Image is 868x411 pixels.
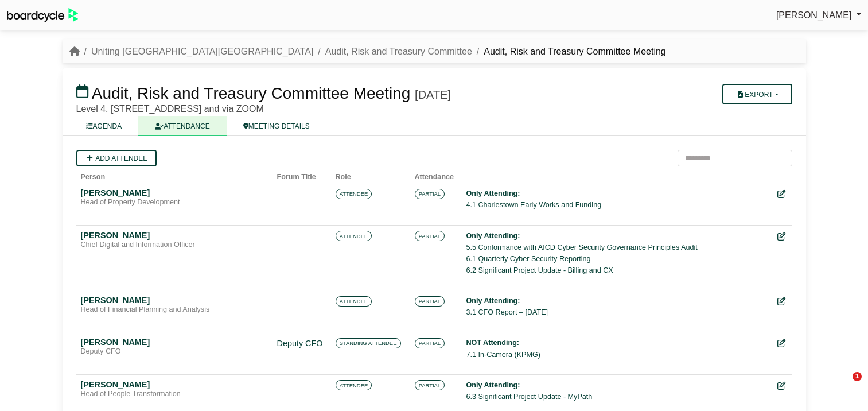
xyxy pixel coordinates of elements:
span: 1 [853,372,862,381]
span: PARTIAL [415,296,445,307]
a: ATTENDANCE [138,116,226,136]
div: Only Attending: [466,379,768,391]
div: Head of People Transformation [81,390,268,399]
a: MEETING DETAILS [227,116,326,136]
li: 7.1 In-Camera (KPMG) [466,349,768,360]
span: [PERSON_NAME] [776,10,852,20]
span: PARTIAL [415,189,445,199]
li: 6.2 Significant Project Update - Billing and CX [466,265,768,276]
li: 3.1 CFO Report – [DATE] [466,307,768,318]
div: Edit [777,337,788,350]
div: Head of Financial Planning and Analysis [81,305,268,315]
div: Chief Digital and Information Officer [81,241,268,250]
span: STANDING ATTENDEE [336,338,401,348]
div: Deputy CFO [277,337,326,350]
div: [PERSON_NAME] [81,337,268,347]
li: 6.1 Quarterly Cyber Security Reporting [466,253,768,265]
a: AGENDA [69,116,139,136]
a: [PERSON_NAME] [776,8,861,23]
span: ATTENDEE [336,189,372,199]
a: Audit, Risk and Treasury Committee [325,46,472,56]
div: Edit [777,379,788,393]
span: Level 4, [STREET_ADDRESS] and via ZOOM [76,104,264,114]
li: 4.1 Charlestown Early Works and Funding [466,199,768,211]
div: Deputy CFO [81,347,268,356]
span: Audit, Risk and Treasury Committee Meeting [92,84,411,102]
span: ATTENDEE [336,296,372,307]
span: PARTIAL [415,380,445,390]
iframe: Intercom live chat [829,372,857,400]
div: Edit [777,230,788,243]
div: [PERSON_NAME] [81,295,268,305]
div: [PERSON_NAME] [81,379,268,390]
nav: breadcrumb [69,44,666,59]
div: NOT Attending: [466,337,768,348]
img: BoardcycleBlackGreen-aaafeed430059cb809a45853b8cf6d952af9d84e6e89e1f1685b34bfd5cb7d64.svg [7,8,78,22]
th: Role [331,166,410,183]
div: Only Attending: [466,230,768,242]
a: Uniting [GEOGRAPHIC_DATA][GEOGRAPHIC_DATA] [91,46,313,56]
th: Person [76,166,273,183]
div: Only Attending: [466,188,768,199]
div: Edit [777,188,788,201]
li: 6.3 Significant Project Update - MyPath [466,391,768,402]
th: Forum Title [273,166,331,183]
a: Add attendee [76,150,157,166]
div: [PERSON_NAME] [81,230,268,241]
th: Attendance [410,166,462,183]
span: ATTENDEE [336,380,372,390]
div: Head of Property Development [81,198,268,207]
div: [DATE] [415,88,451,102]
span: PARTIAL [415,338,445,348]
li: Audit, Risk and Treasury Committee Meeting [472,44,666,59]
button: Export [722,84,792,104]
span: ATTENDEE [336,231,372,241]
li: 5.5 Conformance with AICD Cyber Security Governance Principles Audit [466,242,768,253]
div: Edit [777,295,788,308]
div: [PERSON_NAME] [81,188,268,198]
span: PARTIAL [415,231,445,241]
div: Only Attending: [466,295,768,307]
